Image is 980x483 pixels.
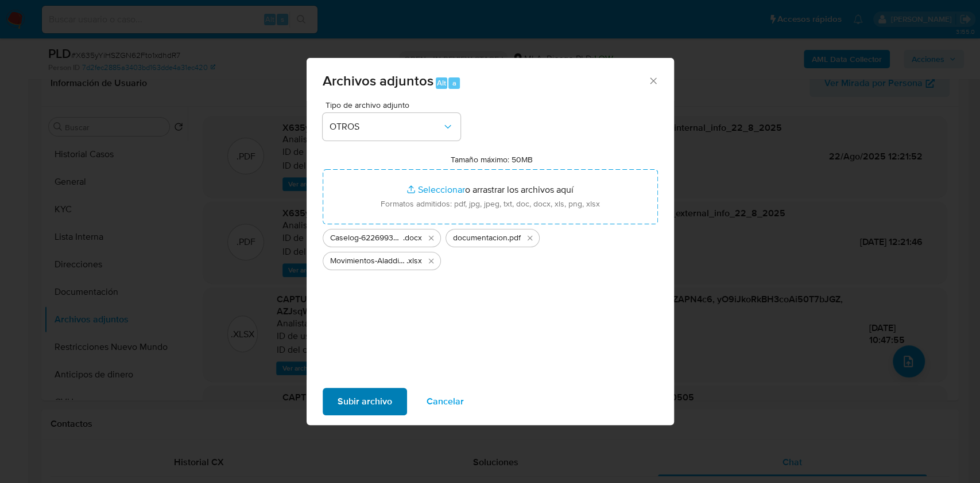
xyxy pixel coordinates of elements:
span: Tipo de archivo adjunto [326,101,463,109]
button: Cerrar [648,75,658,85]
ul: Archivos seleccionados [323,224,658,270]
span: documentacion [453,232,508,244]
span: .pdf [508,232,521,244]
span: Alt [437,77,446,88]
label: Tamaño máximo: 50MB [451,154,533,165]
span: Archivos adjuntos [323,71,433,91]
span: Movimientos-Aladdin-62269936 [330,255,406,267]
button: OTROS [323,113,460,141]
button: Eliminar documentacion.pdf [523,231,537,245]
span: Subir archivo [338,389,392,414]
span: Caselog-62269936- NO ROI [330,232,403,244]
span: a [452,77,456,88]
button: Cancelar [412,388,479,415]
button: Subir archivo [323,388,407,415]
span: Cancelar [427,389,464,414]
span: .xlsx [406,255,422,267]
span: OTROS [330,121,442,133]
span: .docx [403,232,422,244]
button: Eliminar Caselog-62269936- NO ROI.docx [424,231,438,245]
button: Eliminar Movimientos-Aladdin-62269936.xlsx [424,254,438,268]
